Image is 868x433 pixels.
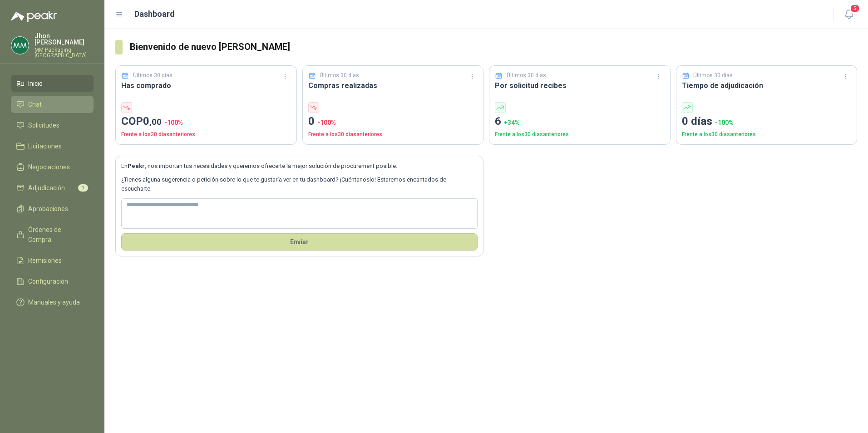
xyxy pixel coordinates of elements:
p: Últimos 30 días [320,71,359,80]
span: -100 % [164,119,183,126]
span: Chat [28,99,42,109]
span: 0 [143,115,162,128]
a: Aprobaciones [11,200,94,217]
span: -100 % [715,119,734,126]
img: Logo peakr [11,11,57,22]
span: Adjudicación [28,183,65,193]
h3: Tiempo de adjudicación [682,80,852,91]
a: Inicio [11,75,94,92]
span: -100 % [317,119,336,126]
span: Órdenes de Compra [28,225,85,245]
p: Frente a los 30 días anteriores [121,130,291,139]
h3: Bienvenido de nuevo [PERSON_NAME] [130,40,857,54]
span: Configuración [28,276,68,286]
p: Frente a los 30 días anteriores [495,130,665,139]
a: Adjudicación1 [11,179,94,197]
p: Últimos 30 días [507,71,546,80]
span: 5 [850,4,860,13]
p: MM Packaging [GEOGRAPHIC_DATA] [35,47,94,58]
button: 5 [841,6,857,23]
p: Frente a los 30 días anteriores [682,130,852,139]
span: Negociaciones [28,162,70,172]
a: Remisiones [11,252,94,269]
span: + 34 % [504,119,520,126]
a: Licitaciones [11,138,94,155]
p: Últimos 30 días [133,71,173,80]
h3: Por solicitud recibes [495,80,665,91]
b: Peakr [128,162,145,169]
span: ,00 [149,117,162,127]
a: Manuales y ayuda [11,294,94,311]
a: Solicitudes [11,117,94,134]
span: Solicitudes [28,120,59,130]
p: 6 [495,113,665,130]
img: Company Logo [11,37,29,54]
button: Envíar [121,233,478,251]
span: Inicio [28,79,43,89]
span: 1 [78,184,88,192]
a: Chat [11,96,94,113]
a: Configuración [11,273,94,290]
p: Jhon [PERSON_NAME] [35,33,94,45]
span: Manuales y ayuda [28,297,80,307]
h1: Dashboard [134,8,175,20]
p: 0 días [682,113,852,130]
p: Últimos 30 días [693,71,733,80]
p: COP [121,113,291,130]
a: Órdenes de Compra [11,221,94,248]
p: ¿Tienes alguna sugerencia o petición sobre lo que te gustaría ver en tu dashboard? ¡Cuéntanoslo! ... [121,175,478,194]
span: Remisiones [28,256,62,266]
h3: Has comprado [121,80,291,91]
a: Negociaciones [11,158,94,176]
h3: Compras realizadas [308,80,478,91]
p: Frente a los 30 días anteriores [308,130,478,139]
span: Licitaciones [28,141,62,151]
span: Aprobaciones [28,204,68,214]
p: En , nos importan tus necesidades y queremos ofrecerte la mejor solución de procurement posible. [121,162,478,171]
p: 0 [308,113,478,130]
